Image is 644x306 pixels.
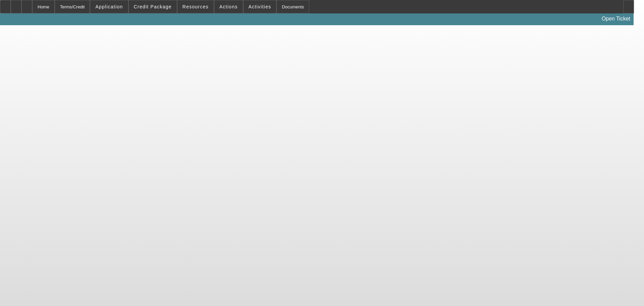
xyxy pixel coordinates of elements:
a: Open Ticket [599,13,633,25]
button: Activities [244,0,276,13]
button: Credit Package [129,0,177,13]
span: Resources [182,4,209,9]
button: Application [90,0,128,13]
span: Actions [219,4,238,9]
button: Resources [177,0,214,13]
span: Credit Package [134,4,172,9]
button: Actions [214,0,243,13]
span: Application [95,4,123,9]
span: Activities [249,4,271,9]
